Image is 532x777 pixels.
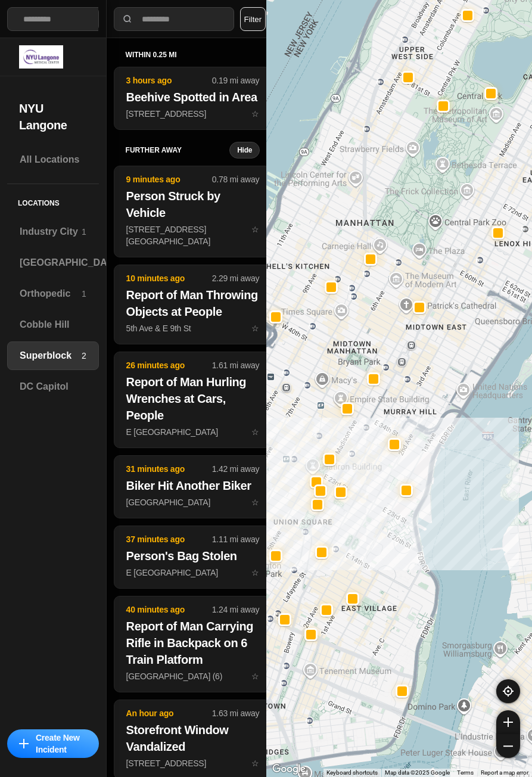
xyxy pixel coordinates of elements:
[481,769,528,776] a: Report a map error
[503,741,513,751] img: zoom-out
[114,323,272,333] a: 10 minutes ago2.29 mi awayReport of Man Throwing Objects at People5th Ave & E 9th Ststar
[126,477,260,494] h2: Biker Hit Another Biker
[251,498,259,507] span: star
[212,463,259,475] p: 1.42 mi away
[457,769,474,776] a: Terms (opens in new tab)
[19,45,63,69] img: logo
[114,67,272,130] button: 3 hours ago0.19 mi awayBeehive Spotted in Area[STREET_ADDRESS]star
[126,223,260,247] p: [STREET_ADDRESS][GEOGRAPHIC_DATA]
[126,722,260,755] h2: Storefront Window Vandalized
[20,153,86,167] h3: All Locations
[503,686,514,697] img: recenter
[114,265,272,344] button: 10 minutes ago2.29 mi awayReport of Man Throwing Objects at People5th Ave & E 9th Ststar
[7,145,99,174] a: All Locations
[114,427,272,437] a: 26 minutes ago1.61 mi awayReport of Man Hurling Wrenches at Cars, PeopleE [GEOGRAPHIC_DATA]star
[126,567,260,579] p: E [GEOGRAPHIC_DATA]
[7,372,99,401] a: DC Capitol
[114,224,272,234] a: 9 minutes ago0.78 mi awayPerson Struck by Vehicle[STREET_ADDRESS][GEOGRAPHIC_DATA]star
[126,74,212,86] p: 3 hours ago
[385,769,450,776] span: Map data ©2025 Google
[20,225,82,239] h3: Industry City
[126,188,260,221] h2: Person Struck by Vehicle
[126,173,212,185] p: 9 minutes ago
[82,226,86,238] p: 1
[126,496,260,508] p: [GEOGRAPHIC_DATA]
[114,671,272,681] a: 40 minutes ago1.24 mi awayReport of Man Carrying Rifle in Backpack on 6 Train Platform[GEOGRAPHIC...
[20,318,86,332] h3: Cobble Hill
[126,89,260,105] h2: Beehive Spotted in Area
[126,50,260,60] h5: within 0.25 mi
[212,74,259,86] p: 0.19 mi away
[126,287,260,320] h2: Report of Man Throwing Objects at People
[114,108,272,119] a: 3 hours ago0.19 mi awayBeehive Spotted in Area[STREET_ADDRESS]star
[126,145,230,155] h5: further away
[251,759,259,768] span: star
[82,288,86,300] p: 1
[19,739,29,748] img: icon
[114,567,272,577] a: 37 minutes ago1.11 mi awayPerson's Bag StolenE [GEOGRAPHIC_DATA]star
[126,707,212,719] p: An hour ago
[251,225,259,234] span: star
[114,497,272,507] a: 31 minutes ago1.42 mi awayBiker Hit Another Biker[GEOGRAPHIC_DATA]star
[212,173,259,185] p: 0.78 mi away
[114,758,272,768] a: An hour ago1.63 mi awayStorefront Window Vandalized[STREET_ADDRESS]star
[126,108,260,120] p: [STREET_ADDRESS]
[114,352,272,448] button: 26 minutes ago1.61 mi awayReport of Man Hurling Wrenches at Cars, PeopleE [GEOGRAPHIC_DATA]star
[212,707,259,719] p: 1.63 mi away
[7,248,99,277] a: [GEOGRAPHIC_DATA]
[326,769,378,777] button: Keyboard shortcuts
[114,526,272,589] button: 37 minutes ago1.11 mi awayPerson's Bag StolenE [GEOGRAPHIC_DATA]star
[251,427,259,437] span: star
[114,596,272,692] button: 40 minutes ago1.24 mi awayReport of Man Carrying Rifle in Backpack on 6 Train Platform[GEOGRAPHIC...
[212,604,259,616] p: 1.24 mi away
[122,13,133,25] img: search
[496,734,520,758] button: zoom-out
[212,359,259,371] p: 1.61 mi away
[7,341,99,370] a: Superblock2
[496,710,520,734] button: zoom-in
[212,272,259,284] p: 2.29 mi away
[20,349,82,363] h3: Superblock
[114,166,272,257] button: 9 minutes ago0.78 mi awayPerson Struck by Vehicle[STREET_ADDRESS][GEOGRAPHIC_DATA]star
[19,100,87,133] h2: NYU Langone
[126,426,260,438] p: E [GEOGRAPHIC_DATA]
[7,217,99,246] a: Industry City1
[496,679,520,703] button: recenter
[7,279,99,308] a: Orthopedic1
[20,256,122,270] h3: [GEOGRAPHIC_DATA]
[114,455,272,518] button: 31 minutes ago1.42 mi awayBiker Hit Another Biker[GEOGRAPHIC_DATA]star
[126,272,212,284] p: 10 minutes ago
[229,142,260,158] button: Hide
[126,548,260,564] h2: Person's Bag Stolen
[7,310,99,339] a: Cobble Hill
[269,762,309,777] img: Google
[126,374,260,424] h2: Report of Man Hurling Wrenches at Cars, People
[36,732,87,756] p: Create New Incident
[20,380,86,394] h3: DC Capitol
[503,717,513,727] img: zoom-in
[251,568,259,577] span: star
[126,604,212,616] p: 40 minutes ago
[7,729,99,758] button: iconCreate New Incident
[251,672,259,681] span: star
[126,618,260,668] h2: Report of Man Carrying Rifle in Backpack on 6 Train Platform
[126,463,212,475] p: 31 minutes ago
[126,322,260,334] p: 5th Ave & E 9th St
[126,359,212,371] p: 26 minutes ago
[237,145,252,155] small: Hide
[212,533,259,545] p: 1.11 mi away
[126,757,260,769] p: [STREET_ADDRESS]
[126,533,212,545] p: 37 minutes ago
[82,350,86,362] p: 2
[240,7,266,31] button: Filter
[7,184,99,217] h5: Locations
[269,762,309,777] a: Open this area in Google Maps (opens a new window)
[126,670,260,682] p: [GEOGRAPHIC_DATA] (6)
[20,287,82,301] h3: Orthopedic
[251,324,259,333] span: star
[251,109,259,119] span: star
